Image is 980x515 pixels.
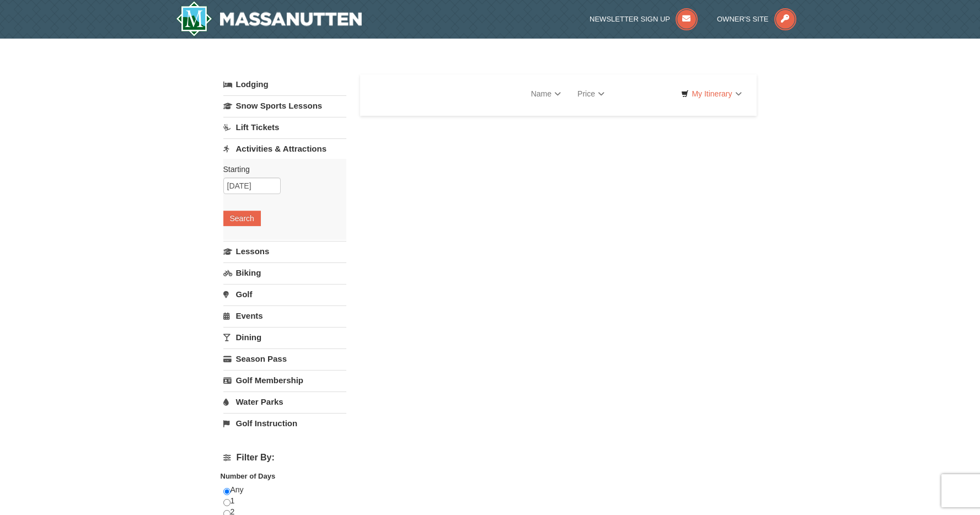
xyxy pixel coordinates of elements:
[223,95,346,116] a: Snow Sports Lessons
[223,305,346,326] a: Events
[223,413,346,433] a: Golf Instruction
[223,327,346,347] a: Dining
[223,74,346,94] a: Lodging
[223,370,346,390] a: Golf Membership
[674,85,748,102] a: My Itinerary
[590,15,698,23] a: Newsletter Sign Up
[223,391,346,412] a: Water Parks
[223,211,261,226] button: Search
[523,83,569,105] a: Name
[223,117,346,137] a: Lift Tickets
[223,241,346,261] a: Lessons
[223,453,346,463] h4: Filter By:
[221,472,276,480] strong: Number of Days
[717,15,796,23] a: Owner's Site
[223,164,338,175] label: Starting
[176,1,362,36] a: Massanutten Resort
[223,262,346,283] a: Biking
[223,138,346,159] a: Activities & Attractions
[223,284,346,304] a: Golf
[176,1,362,36] img: Massanutten Resort Logo
[569,83,613,105] a: Price
[590,15,670,23] span: Newsletter Sign Up
[717,15,769,23] span: Owner's Site
[223,348,346,369] a: Season Pass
